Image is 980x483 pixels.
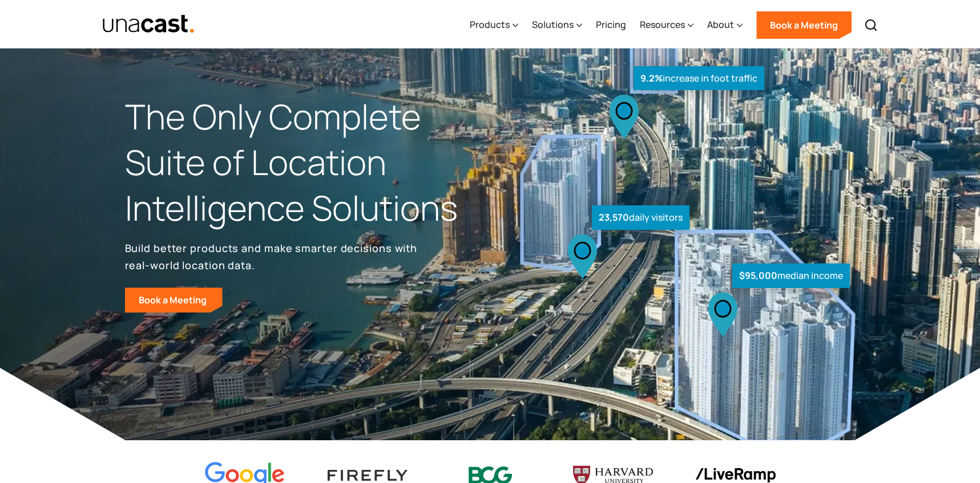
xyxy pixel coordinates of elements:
a: Book a Meeting [125,287,223,312]
div: Products [470,2,518,48]
div: Resources [640,2,693,48]
strong: $95,000 [739,269,777,282]
div: Products [470,18,510,31]
div: Solutions [532,18,574,31]
div: About [707,18,734,31]
div: About [707,2,743,48]
a: home [102,14,195,34]
strong: 23,570 [599,211,629,224]
div: daily visitors [592,205,689,230]
img: Search icon [864,18,878,32]
img: Firefly Advertising logo [328,470,408,481]
a: Pricing [596,2,626,48]
img: Unacast text logo [102,14,195,34]
div: Solutions [532,2,582,48]
img: liveramp logo [696,468,776,482]
p: Build better products and make smarter decisions with real-world location data. [125,240,422,274]
h1: The Only Complete Suite of Location Intelligence Solutions [125,94,490,230]
strong: 9.2% [640,72,663,84]
a: Book a Meeting [756,11,852,39]
div: increase in foot traffic [634,66,764,91]
div: Resources [640,18,685,31]
div: median income [732,263,850,288]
